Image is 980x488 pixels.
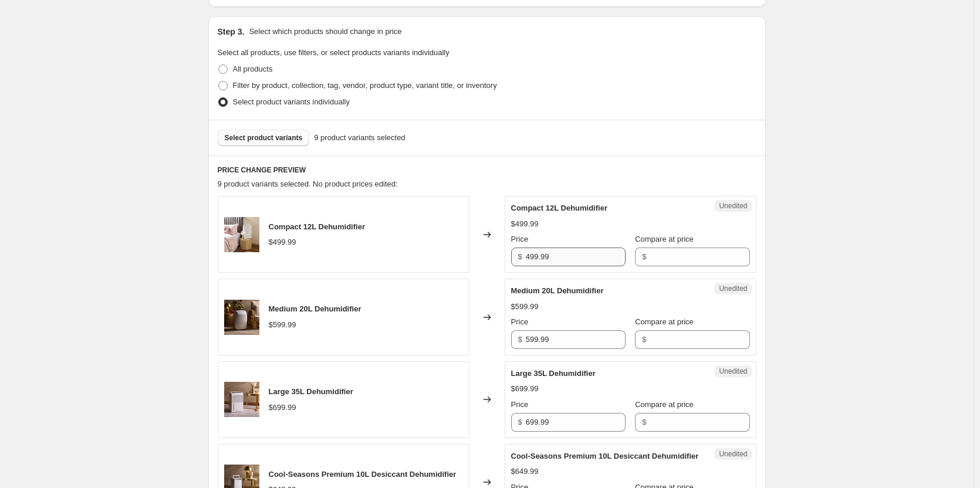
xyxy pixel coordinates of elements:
[218,165,756,175] h6: PRICE CHANGE PREVIEW
[224,300,259,335] img: Ausclimate-SHOT14-01-1x1_80x.jpg
[511,301,539,313] div: $599.99
[642,252,646,261] span: $
[719,367,747,376] span: Unedited
[511,466,539,477] div: $649.99
[511,204,607,212] span: Compact 12L Dehumidifier
[224,217,259,252] img: WDH-610HE_80x.webp
[635,400,694,409] span: Compare at price
[269,222,365,231] span: Compact 12L Dehumidifier
[224,382,259,417] img: Ausclimate-SHOT18-01-1x1_80x.jpg
[511,286,604,295] span: Medium 20L Dehumidifier
[233,81,497,90] span: Filter by product, collection, tag, vendor, product type, variant title, or inventory
[518,335,522,344] span: $
[635,317,694,326] span: Compare at price
[218,130,310,146] button: Select product variants
[218,26,245,38] h2: Step 3.
[511,383,539,395] div: $699.99
[518,418,522,426] span: $
[719,201,747,211] span: Unedited
[511,369,596,378] span: Large 35L Dehumidifier
[635,235,694,243] span: Compare at price
[218,179,398,188] span: 9 product variants selected. No product prices edited:
[218,48,450,57] span: Select all products, use filters, or select products variants individually
[233,97,350,106] span: Select product variants individually
[518,252,522,261] span: $
[511,400,529,409] span: Price
[233,65,273,73] span: All products
[719,449,747,459] span: Unedited
[269,236,296,248] div: $499.99
[269,319,296,331] div: $599.99
[225,133,303,143] span: Select product variants
[269,387,353,396] span: Large 35L Dehumidifier
[511,452,699,460] span: Cool-Seasons Premium 10L Desiccant Dehumidifier
[269,470,457,479] span: Cool-Seasons Premium 10L Desiccant Dehumidifier
[314,132,405,144] span: 9 product variants selected
[719,284,747,293] span: Unedited
[249,26,401,38] p: Select which products should change in price
[269,304,361,313] span: Medium 20L Dehumidifier
[511,218,539,230] div: $499.99
[269,402,296,414] div: $699.99
[642,335,646,344] span: $
[511,317,529,326] span: Price
[511,235,529,243] span: Price
[642,418,646,426] span: $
